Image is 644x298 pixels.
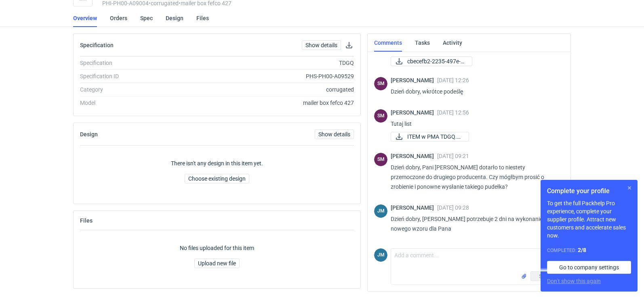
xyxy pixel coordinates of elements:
a: Show details [302,40,341,50]
h1: Complete your profile [547,186,631,196]
strong: 2 / 8 [578,247,586,253]
span: [DATE] 09:28 [437,204,469,211]
figcaption: SM [374,109,387,123]
div: PHS-PH00-A09529 [189,72,354,80]
button: Don’t show this again [547,277,601,285]
span: Choose existing design [188,176,246,181]
p: Dzień dobry, Pani [PERSON_NAME] dotarło to niestety przemoczone do drugiego producenta. Czy mógłb... [391,163,558,192]
a: Activity [443,34,462,52]
a: Show details [315,129,354,139]
span: [PERSON_NAME] [391,153,437,159]
span: [DATE] 09:21 [437,153,469,159]
div: Specification [80,59,189,67]
a: Tasks [415,34,430,52]
figcaption: JM [374,248,387,262]
a: Comments [374,34,402,52]
div: cbecefb2-2235-497e-80a1-be42f41a097e.jpg [391,56,471,66]
a: ITEM w PMA TDGQ.pdf [391,132,469,142]
div: Specification ID [80,72,189,80]
p: To get the full Packhelp Pro experience, complete your supplier profile. Attract new customers an... [547,199,631,240]
h2: Files [80,217,93,224]
span: cbecefb2-2235-497e-8... [407,57,465,66]
span: ITEM w PMA TDGQ.pdf [407,132,462,141]
div: mailer box fefco 427 [189,99,354,107]
a: Overview [73,9,97,27]
figcaption: SM [374,77,387,90]
p: Dzień dobry, [PERSON_NAME] potrzebuje 2 dni na wykonanie nowego wzoru dla Pana [391,214,558,233]
a: Files [196,9,209,27]
span: Send [539,273,552,279]
button: Skip for now [625,183,634,193]
div: Model [80,99,189,107]
div: corrugated [189,85,354,94]
div: Completed: [547,246,631,254]
span: [PERSON_NAME] [391,109,437,116]
div: Sebastian Markut [374,109,387,123]
div: Joanna Myślak [374,204,387,218]
a: Spec [140,9,153,27]
a: Orders [110,9,127,27]
p: No files uploaded for this item [180,244,254,252]
button: Download specification [344,40,354,50]
span: [DATE] 12:26 [437,77,469,83]
span: [PERSON_NAME] [391,77,437,83]
div: Joanna Myślak [374,248,387,262]
p: Dzień dobry, wkrótce podeślę [391,87,558,96]
div: Sebastian Markut [374,153,387,166]
p: Tutaj list [391,119,558,129]
span: [PERSON_NAME] [391,204,437,211]
figcaption: SM [374,153,387,166]
figcaption: JM [374,204,387,218]
span: Upload new file [198,260,236,266]
div: TDGQ [189,59,354,67]
button: Upload new file [194,258,240,268]
a: Design [166,9,183,27]
h2: Design [80,131,98,138]
button: Choose existing design [185,174,249,183]
p: There isn't any design in this item yet. [171,159,263,167]
div: Category [80,85,189,94]
a: cbecefb2-2235-497e-8... [391,56,472,66]
a: Go to company settings [547,261,631,274]
h2: Specification [80,42,114,48]
span: [DATE] 12:56 [437,109,469,116]
div: Sebastian Markut [374,77,387,90]
button: Send [530,271,560,281]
